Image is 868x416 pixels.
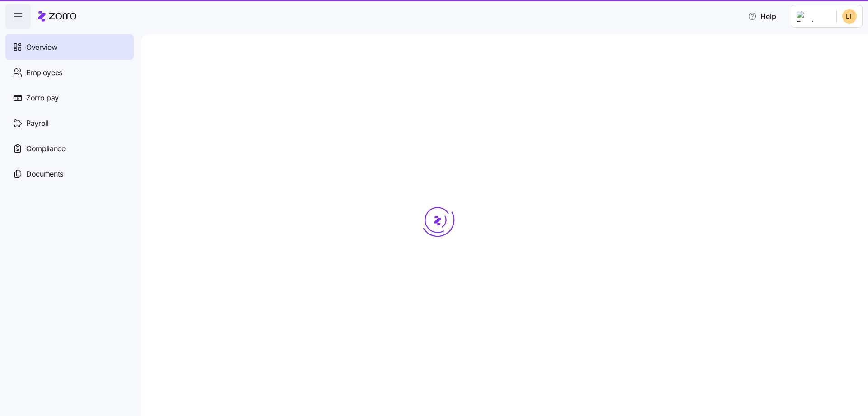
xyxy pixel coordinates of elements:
[5,60,134,85] a: Employees
[26,42,57,53] span: Overview
[797,11,829,22] img: Employer logo
[5,34,134,60] a: Overview
[741,7,783,25] button: Help
[26,92,59,104] span: Zorro pay
[26,168,63,180] span: Documents
[5,110,134,136] a: Payroll
[26,67,62,78] span: Employees
[26,118,49,129] span: Payroll
[5,136,134,161] a: Compliance
[5,85,134,110] a: Zorro pay
[842,9,857,24] img: cf3adee9446d29e3d146d5098cdc2e37
[5,161,134,186] a: Documents
[26,143,66,154] span: Compliance
[748,11,776,22] span: Help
